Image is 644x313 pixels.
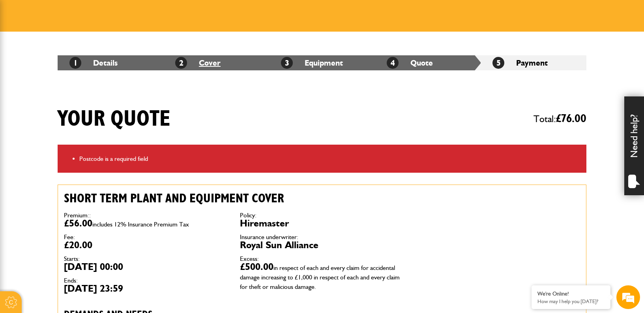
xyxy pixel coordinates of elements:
span: 76.00 [561,113,586,124]
span: in respect of each and every claim for accidental damage increasing to £1,000 in respect of each ... [240,264,400,290]
div: Need help? [624,96,644,195]
dt: Insurance underwriter: [240,234,404,240]
dt: Policy: [240,212,404,219]
span: Total: [534,110,586,128]
dt: Excess: [240,256,404,262]
a: 1Details [69,58,118,68]
dd: £56.00 [64,219,228,228]
dt: Ends: [64,277,228,284]
span: £ [556,113,586,124]
dt: Starts: [64,256,228,262]
span: 2 [175,57,187,69]
li: Postcode is a required field [79,154,580,164]
span: 3 [281,57,293,69]
dd: £500.00 [240,262,404,290]
dd: [DATE] 00:00 [64,262,228,272]
a: 2Cover [175,58,221,68]
dd: Hiremaster [240,219,404,228]
span: 1 [69,57,81,69]
li: Payment [481,55,586,70]
p: How may I help you today? [537,298,605,304]
dd: [DATE] 23:59 [64,284,228,293]
h1: Your quote [58,106,170,132]
h2: Short term plant and equipment cover [64,191,404,206]
span: includes 12% Insurance Premium Tax [92,221,189,228]
span: 5 [492,57,504,69]
div: We're Online! [537,290,605,297]
dd: £20.00 [64,240,228,250]
span: 4 [387,57,399,69]
dt: Fee: [64,234,228,240]
a: 3Equipment [281,58,343,68]
dt: Premium:: [64,212,228,219]
dd: Royal Sun Alliance [240,240,404,250]
li: Quote [375,55,481,70]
